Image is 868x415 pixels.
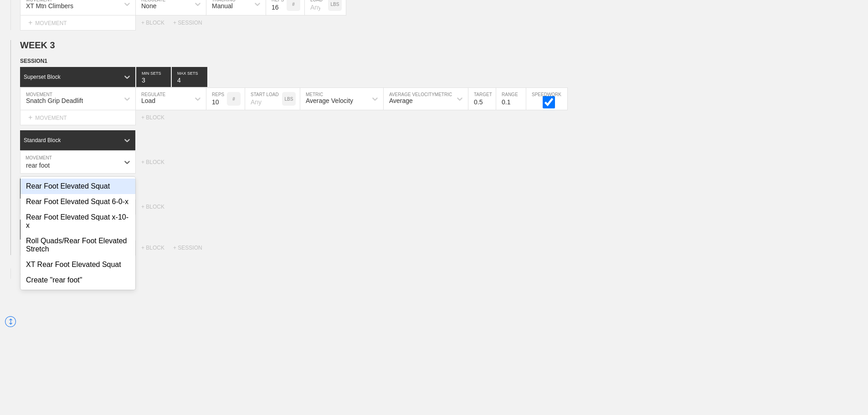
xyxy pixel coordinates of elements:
[21,210,135,233] div: Rear Foot Elevated Squat x-10-x
[285,97,293,102] p: LBS
[28,19,32,26] span: +
[141,159,173,165] div: + BLOCK
[28,113,32,121] span: +
[212,2,233,10] div: Manual
[141,20,173,26] div: + BLOCK
[141,204,173,210] div: + BLOCK
[141,97,155,104] div: Load
[20,58,47,64] span: SESSION 1
[141,245,173,251] div: + BLOCK
[173,20,210,26] div: + SESSION
[20,268,63,279] div: WEEK 4
[172,67,207,87] input: None
[141,114,173,121] div: + BLOCK
[141,2,156,10] div: None
[24,74,61,80] div: Superset Block
[389,97,413,104] div: Average
[292,2,295,7] p: #
[21,233,135,257] div: Roll Quads/Rear Foot Elevated Stretch
[822,371,868,415] iframe: Chat Widget
[331,2,339,7] p: LBS
[20,200,136,215] div: MOVEMENT
[21,272,135,288] div: Create "rear foot"
[20,15,136,31] div: MOVEMENT
[26,2,73,10] div: XT Mtn Climbers
[173,245,210,251] div: + SESSION
[26,97,83,104] div: Snatch Grip Deadlift
[24,137,61,143] div: Standard Block
[20,110,136,125] div: MOVEMENT
[306,97,353,104] div: Average Velocity
[20,241,136,256] div: MOVEMENT
[20,40,55,50] span: WEEK 3
[20,270,24,278] span: +
[21,257,135,272] div: XT Rear Foot Elevated Squat
[245,88,282,110] input: Any
[21,179,135,194] div: Rear Foot Elevated Squat
[21,194,135,210] div: Rear Foot Elevated Squat 6-0-x
[232,97,235,102] p: #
